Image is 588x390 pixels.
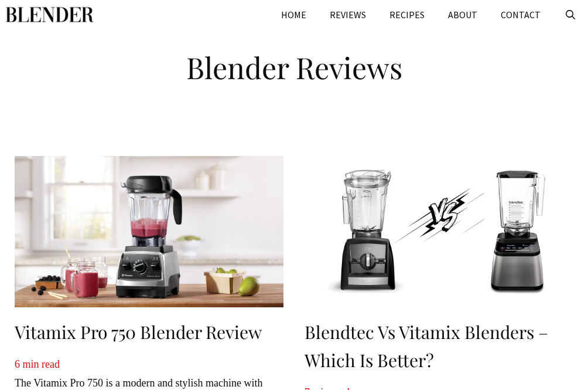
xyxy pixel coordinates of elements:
[305,156,573,307] img: Blendtec vs Vitamix Blenders – Which Is Better?
[15,320,262,344] a: Vitamix Pro 750 Blender Review
[15,156,283,307] img: Vitamix Pro 750 Blender Review
[15,358,20,370] span: 6
[23,358,60,370] span: min read
[9,41,579,88] h1: Blender Reviews
[305,320,548,372] a: Blendtec vs Vitamix Blenders – Which Is Better?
